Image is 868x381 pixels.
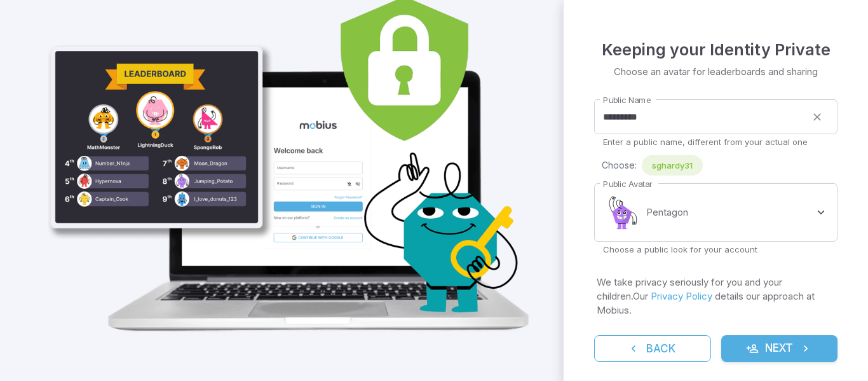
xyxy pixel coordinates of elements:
[603,193,641,232] img: pentagon.svg
[651,290,712,302] a: Privacy Policy
[646,205,688,219] p: Pentagon
[642,159,703,172] span: sghardy31
[597,275,835,317] p: We take privacy seriously for you and your children. Our details our approach at Mobius.
[806,106,829,128] button: clear
[614,65,818,79] p: Choose an avatar for leaderboards and sharing
[594,335,711,362] button: Back
[603,136,829,148] p: Enter a public name, different from your actual one
[603,94,651,106] label: Public Name
[603,178,652,190] label: Public Avatar
[602,155,837,176] div: Choose:
[602,37,831,62] h4: Keeping your Identity Private
[642,155,703,176] div: sghardy31
[603,244,829,255] p: Choose a public look for your account
[721,335,838,362] button: Next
